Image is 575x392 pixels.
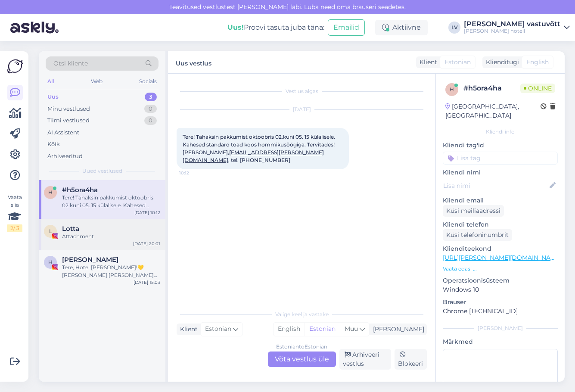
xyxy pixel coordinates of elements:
[370,325,424,334] div: [PERSON_NAME]
[62,233,160,240] div: Attachment
[482,58,519,67] div: Klienditugi
[450,86,454,93] span: h
[134,209,160,216] div: [DATE] 10:12
[137,76,159,87] div: Socials
[46,76,56,87] div: All
[7,58,23,75] img: Askly Logo
[227,23,244,31] b: Uus!
[53,59,88,68] span: Otsi kliente
[176,56,211,68] label: Uus vestlus
[177,106,427,113] div: [DATE]
[183,149,324,163] a: [EMAIL_ADDRESS][PERSON_NAME][DOMAIN_NAME]
[444,58,471,67] span: Estonian
[520,84,555,93] span: Online
[526,58,549,67] span: English
[276,343,327,351] div: Estonian to Estonian
[443,128,558,136] div: Kliendi info
[443,298,558,307] p: Brauser
[145,93,157,101] div: 3
[443,141,558,150] p: Kliendi tag'id
[133,240,160,247] div: [DATE] 20:01
[395,349,427,370] div: Blokeeri
[443,220,558,229] p: Kliendi telefon
[48,259,53,265] span: H
[443,285,558,294] p: Windows 10
[7,224,22,232] div: 2 / 3
[177,87,427,95] div: Vestlus algas
[47,116,90,125] div: Tiimi vestlused
[62,264,160,279] div: Tere, Hotel [PERSON_NAME]!💛 [PERSON_NAME] [PERSON_NAME] mul oleks suur rõõm teiega koostööd teha....
[328,19,365,36] button: Emailid
[62,225,79,233] span: Lotta
[448,22,460,34] div: LV
[443,196,558,205] p: Kliendi email
[375,20,428,35] div: Aktiivne
[62,256,118,264] span: Helge Kalde
[443,337,558,346] p: Märkmed
[89,76,104,87] div: Web
[464,21,560,28] div: [PERSON_NAME] vastuvõtt
[463,83,520,93] div: # h5ora4ha
[177,311,427,318] div: Valige keel ja vastake
[443,181,548,190] input: Lisa nimi
[274,323,305,336] div: English
[443,229,512,241] div: Küsi telefoninumbrit
[443,324,558,332] div: [PERSON_NAME]
[205,324,231,334] span: Estonian
[443,205,504,217] div: Küsi meiliaadressi
[443,152,558,165] input: Lisa tag
[464,21,570,34] a: [PERSON_NAME] vastuvõtt[PERSON_NAME] hotell
[144,116,157,125] div: 0
[62,186,98,194] span: #h5ora4ha
[47,152,83,161] div: Arhiveeritud
[134,279,160,286] div: [DATE] 15:03
[48,189,53,196] span: h
[305,323,340,336] div: Estonian
[464,28,560,34] div: [PERSON_NAME] hotell
[177,325,198,334] div: Klient
[144,105,157,113] div: 0
[7,193,22,232] div: Vaata siia
[47,140,60,149] div: Kõik
[179,170,211,176] span: 10:12
[339,349,391,370] div: Arhiveeri vestlus
[82,167,122,175] span: Uued vestlused
[227,22,324,33] div: Proovi tasuta juba täna:
[47,93,59,101] div: Uus
[443,244,558,253] p: Klienditeekond
[183,134,336,163] span: Tere! Tahaksin pakkumist oktoobris 02.kuni 05. 15 külalisele. Kahesed standard toad koos hommikus...
[443,276,558,285] p: Operatsioonisüsteem
[445,102,541,120] div: [GEOGRAPHIC_DATA], [GEOGRAPHIC_DATA]
[443,254,562,261] a: [URL][PERSON_NAME][DOMAIN_NAME]
[49,228,52,234] span: L
[443,168,558,177] p: Kliendi nimi
[416,58,437,67] div: Klient
[443,265,558,273] p: Vaata edasi ...
[268,352,336,367] div: Võta vestlus üle
[62,194,160,209] div: Tere! Tahaksin pakkumist oktoobris 02.kuni 05. 15 külalisele. Kahesed standard toad koos hommikus...
[47,128,79,137] div: AI Assistent
[345,325,358,333] span: Muu
[443,307,558,316] p: Chrome [TECHNICAL_ID]
[47,105,90,113] div: Minu vestlused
